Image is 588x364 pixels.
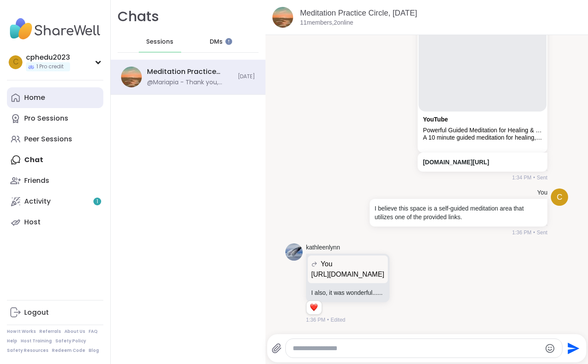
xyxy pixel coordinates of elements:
span: 1:36 PM [512,229,532,236]
a: Meditation Practice Circle, [DATE] [300,9,417,17]
span: c [557,192,562,203]
a: Activity1 [7,191,103,212]
span: Edited [331,316,345,324]
span: 1:34 PM [512,174,532,182]
a: [DOMAIN_NAME][URL] [423,159,489,166]
p: I believe this space is a self-guided meditation area that utilizes one of the provided links. [375,204,543,221]
div: Activity [24,197,51,206]
button: Send [562,338,582,358]
div: Host [24,217,41,227]
div: Pro Sessions [24,114,68,123]
span: [DATE] [238,73,255,80]
h1: Chats [118,7,159,26]
button: Reactions: love [309,304,318,311]
img: Meditation Practice Circle, Sep 09 [272,7,293,28]
span: 1 Pro credit [36,63,64,70]
span: • [327,316,329,324]
img: Meditation Practice Circle, Sep 09 [121,67,142,87]
span: • [533,229,535,236]
a: How It Works [7,329,36,335]
p: [URL][DOMAIN_NAME] [311,269,384,280]
a: Host [7,212,103,233]
iframe: Spotlight [225,38,232,45]
div: Meditation Practice Circle, [DATE] [147,67,233,77]
span: Sessions [146,38,173,46]
a: Blog [89,348,99,354]
a: Safety Policy [55,338,86,344]
div: @Mariapia - Thank you, [PERSON_NAME]! [147,78,233,87]
div: Friends [24,176,49,185]
img: ShareWell Nav Logo [7,14,103,44]
button: Emoji picker [545,343,555,354]
div: cphedu2023 [26,53,70,62]
span: DMs [210,38,223,46]
a: Redeem Code [52,348,85,354]
span: You [321,259,332,269]
span: c [13,57,19,68]
img: https://sharewell-space-live.sfo3.digitaloceanspaces.com/user-generated/a83e0c5a-a5d7-4dfe-98a3-d... [285,243,303,261]
p: I also, it was wonderful...... [311,288,384,297]
a: Host Training [21,338,52,344]
span: Sent [537,229,547,236]
a: Friends [7,170,103,191]
span: 1:36 PM [306,316,326,324]
a: Home [7,87,103,108]
div: Powerful Guided Meditation for Healing & Letting Go 🤍 [423,127,542,134]
div: Home [24,93,45,102]
div: Reaction list [307,301,322,315]
a: About Us [64,329,85,335]
a: kathleenlynn [306,243,340,252]
span: Sent [537,174,547,182]
div: A 10 minute guided meditation for healing, letting go, and inner peace. Heal your heart & emotion... [423,134,542,141]
div: Logout [24,308,49,317]
a: Peer Sessions [7,129,103,150]
a: Logout [7,302,103,323]
div: Peer Sessions [24,134,72,144]
span: • [533,174,535,182]
p: 11 members, 2 online [300,19,353,27]
a: Help [7,338,17,344]
a: FAQ [89,329,98,335]
a: Attachment [423,116,448,123]
a: Safety Resources [7,348,48,354]
h4: You [537,188,548,197]
span: 1 [96,198,98,205]
a: Pro Sessions [7,108,103,129]
a: Referrals [39,329,61,335]
textarea: Type your message [293,344,541,353]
